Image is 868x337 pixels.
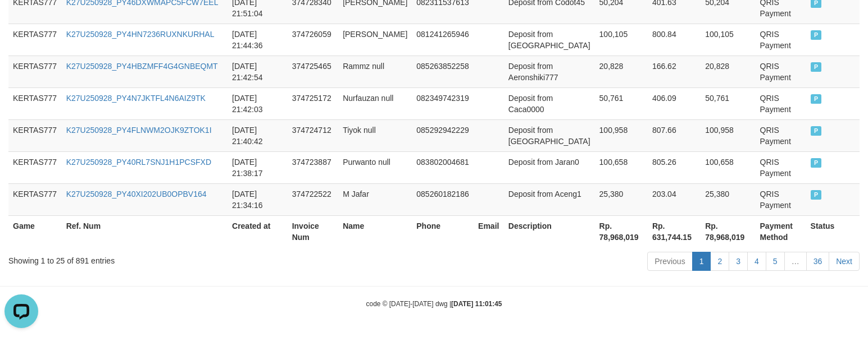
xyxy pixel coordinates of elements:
[8,56,62,87] td: KERTAS777
[647,252,692,271] a: Previous
[595,119,648,151] td: 100,958
[648,151,701,183] td: 805.26
[288,119,338,151] td: 374724712
[228,119,288,151] td: [DATE] 21:40:42
[228,87,288,119] td: [DATE] 21:42:03
[504,56,595,87] td: Deposit from Aeronshiki777
[784,252,807,271] a: …
[756,151,806,183] td: QRIS Payment
[756,56,806,87] td: QRIS Payment
[8,151,62,183] td: KERTAS777
[701,87,755,119] td: 50,761
[412,87,474,119] td: 082349742319
[8,119,62,151] td: KERTAS777
[595,24,648,56] td: 100,105
[338,183,412,215] td: M Jafar
[412,56,474,87] td: 085263852258
[412,215,474,247] th: Phone
[228,56,288,87] td: [DATE] 21:42:54
[66,158,211,167] a: K27U250928_PY40RL7SNJ1H1PCSFXD
[701,119,755,151] td: 100,958
[595,215,648,247] th: Rp. 78,968,019
[756,215,806,247] th: Payment Method
[692,252,711,271] a: 1
[288,215,338,247] th: Invoice Num
[710,252,729,271] a: 2
[8,24,62,56] td: KERTAS777
[228,24,288,56] td: [DATE] 21:44:36
[8,87,62,119] td: KERTAS777
[66,94,206,103] a: K27U250928_PY4N7JKTFL4N6AIZ9TK
[595,87,648,119] td: 50,761
[338,119,412,151] td: Tiyok null
[4,4,38,38] button: Open LiveChat chat widget
[288,87,338,119] td: 374725172
[8,215,62,247] th: Game
[701,215,755,247] th: Rp. 78,968,019
[504,215,595,247] th: Description
[228,183,288,215] td: [DATE] 21:34:16
[288,151,338,183] td: 374723887
[648,87,701,119] td: 406.09
[648,56,701,87] td: 166.62
[701,183,755,215] td: 25,380
[338,56,412,87] td: Rammz null
[504,151,595,183] td: Deposit from Jaran0
[66,62,218,71] a: K27U250928_PY4HBZMFF4G4GNBEQMT
[474,215,504,247] th: Email
[701,24,755,56] td: 100,105
[288,56,338,87] td: 374725465
[504,183,595,215] td: Deposit from Aceng1
[648,119,701,151] td: 807.66
[504,87,595,119] td: Deposit from Caca0000
[811,190,822,200] span: PAID
[756,24,806,56] td: QRIS Payment
[338,151,412,183] td: Purwanto null
[288,24,338,56] td: 374726059
[595,56,648,87] td: 20,828
[66,126,212,135] a: K27U250928_PY4FLNWM2OJK9ZTOK1I
[701,151,755,183] td: 100,658
[806,252,830,271] a: 36
[338,87,412,119] td: Nurfauzan null
[412,183,474,215] td: 085260182186
[648,183,701,215] td: 203.04
[338,24,412,56] td: [PERSON_NAME]
[66,190,207,198] a: K27U250928_PY40XI202UB0OPBV164
[412,119,474,151] td: 085292942229
[288,183,338,215] td: 374722522
[756,119,806,151] td: QRIS Payment
[811,62,822,72] span: PAID
[451,300,502,308] strong: [DATE] 11:01:45
[829,252,860,271] a: Next
[504,119,595,151] td: Deposit from [GEOGRAPHIC_DATA]
[504,24,595,56] td: Deposit from [GEOGRAPHIC_DATA]
[806,215,860,247] th: Status
[756,87,806,119] td: QRIS Payment
[811,30,822,40] span: PAID
[811,126,822,136] span: PAID
[648,24,701,56] td: 800.84
[412,24,474,56] td: 081241265946
[228,151,288,183] td: [DATE] 21:38:17
[729,252,748,271] a: 3
[811,158,822,168] span: PAID
[756,183,806,215] td: QRIS Payment
[648,215,701,247] th: Rp. 631,744.15
[366,300,502,308] small: code © [DATE]-[DATE] dwg |
[595,183,648,215] td: 25,380
[66,30,215,39] a: K27U250928_PY4HN7236RUXNKURHAL
[338,215,412,247] th: Name
[62,215,228,247] th: Ref. Num
[595,151,648,183] td: 100,658
[811,94,822,104] span: PAID
[228,215,288,247] th: Created at
[8,251,353,266] div: Showing 1 to 25 of 891 entries
[412,151,474,183] td: 083802004681
[747,252,766,271] a: 4
[8,183,62,215] td: KERTAS777
[701,56,755,87] td: 20,828
[766,252,785,271] a: 5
